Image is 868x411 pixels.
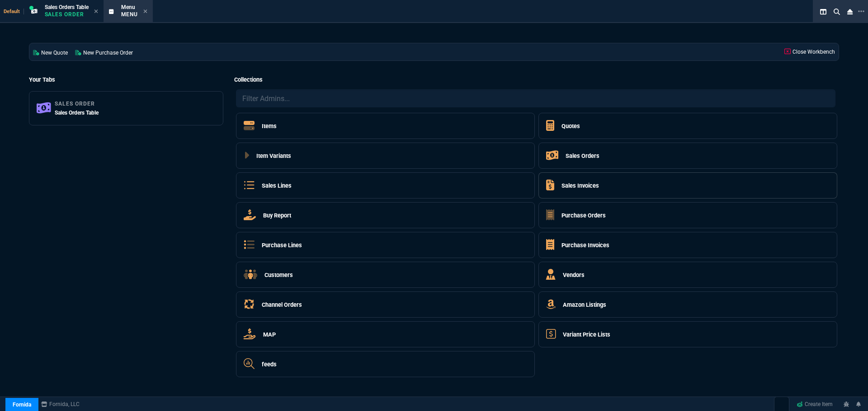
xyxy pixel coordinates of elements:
[561,211,606,220] h5: Purchase Orders
[264,271,293,279] h5: Customers
[263,330,276,339] h5: MAP
[143,8,147,15] nx-icon: Close Tab
[45,4,89,10] span: Sales Orders Table
[29,75,223,84] h5: Your Tabs
[830,6,844,17] nx-icon: Search
[793,397,836,411] a: Create Item
[121,11,138,18] p: Menu
[561,122,580,130] h5: Quotes
[844,6,856,17] nx-icon: Close Workbench
[29,43,71,60] a: New Quote
[45,11,89,18] p: Sales Order
[55,110,99,116] span: Sales Orders Table
[263,211,291,220] h5: Buy Report
[121,4,135,10] span: Menu
[262,122,277,130] h5: Items
[262,360,277,369] h5: feeds
[256,152,291,160] h5: Item Variants
[4,9,24,14] span: Default
[563,271,585,279] h5: Vendors
[55,100,99,107] p: Sales Order
[262,241,302,249] h5: Purchase Lines
[561,241,609,249] h5: Purchase Invoices
[234,75,839,84] h5: Collections
[816,6,830,17] nx-icon: Split Panels
[262,181,292,190] h5: Sales Lines
[71,43,137,60] a: New Purchase Order
[38,400,82,408] a: msbcCompanyName
[563,300,606,309] h5: Amazon Listings
[561,181,599,190] h5: Sales Invoices
[94,8,98,15] nx-icon: Close Tab
[566,152,599,160] h5: Sales Orders
[781,43,839,60] a: Close Workbench
[262,300,302,309] h5: Channel Orders
[858,7,864,16] nx-icon: Open New Tab
[236,89,835,107] input: Filter Admins...
[563,330,610,339] h5: Variant Price Lists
